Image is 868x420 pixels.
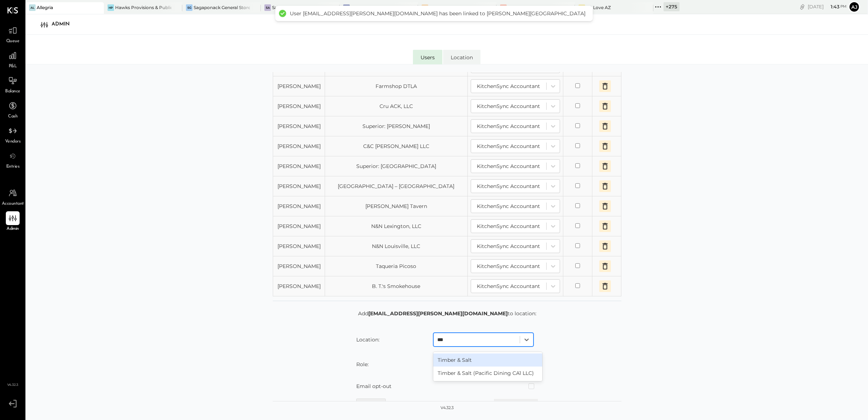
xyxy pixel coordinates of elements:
div: 4L [579,4,585,11]
li: Location [443,50,480,64]
div: Hawks Provisions & Public House [115,4,171,11]
td: Farmshop DTLA [325,76,468,96]
button: Cancel [356,399,386,412]
div: 3 Keys & Company [508,4,549,11]
td: [PERSON_NAME] [273,76,325,96]
div: DN [343,4,350,11]
div: 1500 West Capital LP [429,4,475,11]
button: Aj [848,1,860,13]
strong: [EMAIL_ADDRESS][PERSON_NAME][DOMAIN_NAME] [368,310,508,317]
div: Admin [52,19,77,30]
td: Taqueria Picoso [325,256,468,276]
a: Accountant [0,186,25,207]
td: Superior: [GEOGRAPHIC_DATA] [325,156,468,176]
div: [DATE] [808,3,847,10]
td: [PERSON_NAME] [273,136,325,156]
a: Cash [0,99,25,120]
a: Entries [0,149,25,170]
label: Email opt-out [356,383,392,390]
div: copy link [799,3,806,11]
td: Superior: [PERSON_NAME] [325,116,468,136]
div: Sa [264,4,271,11]
td: C&C [PERSON_NAME] LLC [325,136,468,156]
td: [PERSON_NAME] [273,196,325,216]
div: Timber & Salt [433,353,542,367]
td: [PERSON_NAME] [273,216,325,236]
td: [PERSON_NAME] [273,176,325,196]
span: Vendors [5,139,21,145]
label: Location: [356,336,380,343]
span: Balance [5,88,20,95]
div: HP [108,4,114,11]
div: Salt at [GEOGRAPHIC_DATA] [272,4,328,11]
label: Role: [356,361,369,368]
div: 40 Love AZ [586,4,611,11]
td: B. T.'s Smokehouse [325,276,468,296]
li: Users [413,50,442,64]
div: Al [29,4,36,11]
span: P&L [9,63,17,70]
span: Accountant [2,201,24,207]
div: Sagaponack General Store [194,4,250,11]
div: 1W [422,4,428,11]
div: DNU [351,4,361,11]
td: N&N Louisville, LLC [325,236,468,256]
p: Add to location: [358,310,536,317]
div: Timber & Salt (Pacific Dining CA1 LLC) [433,367,542,380]
td: [PERSON_NAME] Tavern [325,196,468,216]
a: Vendors [0,124,25,145]
div: User [EMAIL_ADDRESS][PERSON_NAME][DOMAIN_NAME] has been linked to [PERSON_NAME][GEOGRAPHIC_DATA] [290,10,585,17]
a: P&L [0,49,25,70]
td: [PERSON_NAME] [273,276,325,296]
td: [PERSON_NAME] [273,236,325,256]
td: [PERSON_NAME] [273,156,325,176]
span: Admin [7,226,19,232]
span: Cash [8,113,17,120]
div: + 275 [664,2,680,11]
a: Admin [0,211,25,232]
a: Queue [0,24,25,45]
div: SG [186,4,192,11]
td: [GEOGRAPHIC_DATA] – [GEOGRAPHIC_DATA] [325,176,468,196]
div: Allegria [37,4,53,11]
a: Balance [0,74,25,95]
td: Cru ACK, LLC [325,96,468,116]
span: Entries [6,164,20,170]
td: N&N Lexington, LLC [325,216,468,236]
td: [PERSON_NAME] [273,256,325,276]
div: 3K [500,4,507,11]
td: [PERSON_NAME] [273,96,325,116]
button: Add location [494,399,538,412]
td: [PERSON_NAME] [273,116,325,136]
div: v 4.32.3 [441,405,454,411]
span: Queue [6,38,20,45]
